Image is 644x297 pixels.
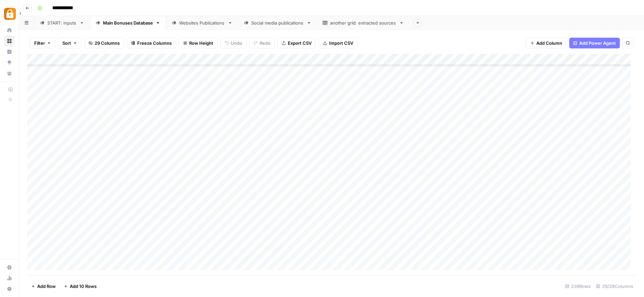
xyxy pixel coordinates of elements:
[231,40,242,46] span: Undo
[238,16,317,30] a: Social media publications
[4,36,15,46] a: Browse
[4,284,15,294] button: Help + Support
[37,283,56,290] span: Add Row
[4,46,15,57] a: Insights
[220,38,247,48] button: Undo
[179,38,218,48] button: Row Height
[27,281,60,292] button: Add Row
[277,38,316,48] button: Export CSV
[249,38,275,48] button: Redo
[34,16,90,30] a: START: inputs
[189,40,213,46] span: Row Height
[127,38,176,48] button: Freeze Columns
[30,38,55,48] button: Filter
[4,273,15,284] a: Usage
[137,40,172,46] span: Freeze Columns
[4,68,15,79] a: Your Data
[562,281,593,292] div: 239 Rows
[593,281,636,292] div: 29/29 Columns
[34,40,45,46] span: Filter
[330,20,396,26] div: another grid: extracted sources
[166,16,238,30] a: Websites Publications
[251,20,304,26] div: Social media publications
[260,40,270,46] span: Redo
[4,262,15,273] a: Settings
[288,40,312,46] span: Export CSV
[569,38,620,48] button: Add Power Agent
[526,38,567,48] button: Add Column
[60,281,101,292] button: Add 10 Rows
[4,57,15,68] a: Opportunities
[90,16,166,30] a: Main Bonuses Database
[84,38,124,48] button: 29 Columns
[329,40,353,46] span: Import CSV
[317,16,410,30] a: another grid: extracted sources
[58,38,82,48] button: Sort
[179,20,225,26] div: Websites Publications
[70,283,97,290] span: Add 10 Rows
[4,25,15,36] a: Home
[95,40,120,46] span: 29 Columns
[4,5,15,22] button: Workspace: Adzz
[579,40,616,46] span: Add Power Agent
[319,38,358,48] button: Import CSV
[47,20,77,26] div: START: inputs
[103,20,153,26] div: Main Bonuses Database
[62,40,71,46] span: Sort
[4,8,16,20] img: Adzz Logo
[536,40,562,46] span: Add Column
